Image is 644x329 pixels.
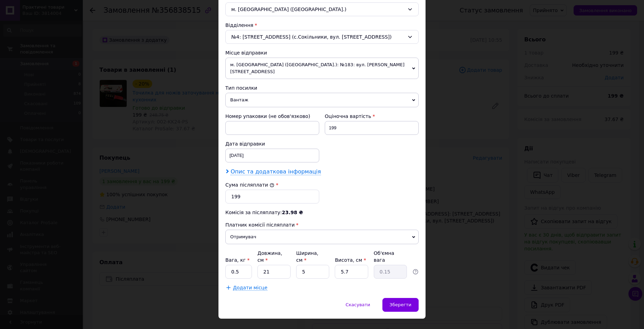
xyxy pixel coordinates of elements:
[225,22,419,29] div: Відділення
[296,250,318,263] label: Ширина, см
[233,285,267,291] span: Додати місце
[374,250,407,263] div: Об'ємна вага
[225,140,319,147] div: Дата відправки
[225,2,419,16] div: м. [GEOGRAPHIC_DATA] ([GEOGRAPHIC_DATA].)
[390,302,411,307] span: Зберегти
[225,230,419,244] span: Отримувач
[225,209,419,216] div: Комісія за післяплату:
[335,257,366,263] label: Висота, см
[225,58,419,79] span: м. [GEOGRAPHIC_DATA] ([GEOGRAPHIC_DATA].): №183: вул. [PERSON_NAME][STREET_ADDRESS]
[225,50,267,56] span: Місце відправки
[225,182,274,188] label: Сума післяплати
[225,85,257,91] span: Тип посилки
[282,210,303,215] span: 23.98 ₴
[325,113,419,120] div: Оціночна вартість
[225,113,319,120] div: Номер упаковки (не обов'язково)
[225,222,295,228] span: Платник комісії післяплати
[231,168,321,175] span: Опис та додаткова інформація
[225,93,419,107] span: Вантаж
[345,302,370,307] span: Скасувати
[257,250,282,263] label: Довжина, см
[225,257,250,263] label: Вага, кг
[225,30,419,44] div: №4: [STREET_ADDRESS] (с.Сокільники, вул. [STREET_ADDRESS])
